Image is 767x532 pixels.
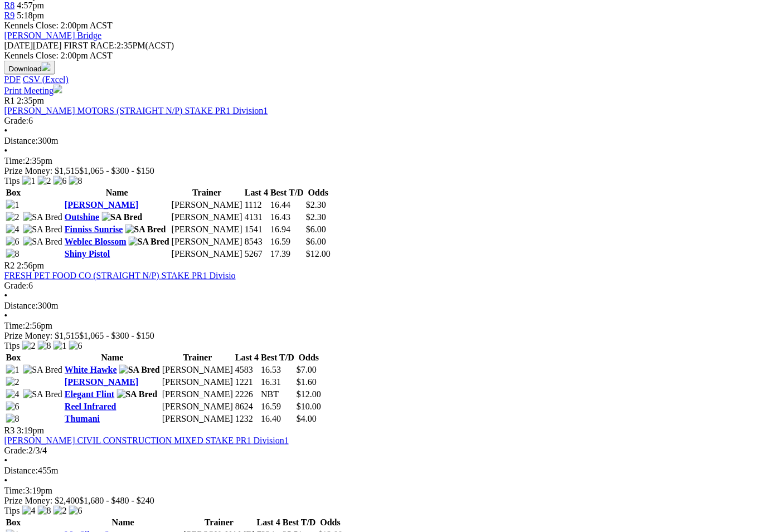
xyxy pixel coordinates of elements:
[65,237,127,246] a: Weblec Blossom
[23,365,63,375] img: SA Bred
[38,341,51,351] img: 8
[54,85,62,94] img: printer.svg
[183,517,255,528] th: Trainer
[38,176,51,186] img: 2
[4,466,38,475] span: Distance:
[4,446,763,456] div: 2/3/4
[4,106,268,115] a: [PERSON_NAME] MOTORS (STRAIGHT N/P) STAKE PR1 Division1
[171,187,243,198] th: Trainer
[244,224,269,235] td: 1541
[4,51,763,61] div: Kennels Close: 2:00pm ACST
[4,281,763,291] div: 6
[69,176,82,186] img: 8
[270,236,304,247] td: 16.59
[23,212,63,222] img: SA Bred
[297,389,321,399] span: $12.00
[4,166,763,176] div: Prize Money: $1,515
[4,496,763,506] div: Prize Money: $2,400
[4,476,8,485] span: •
[54,506,67,516] img: 2
[65,414,100,423] a: Thumani
[171,199,243,211] td: [PERSON_NAME]
[64,187,170,198] th: Name
[6,249,20,259] img: 8
[65,365,117,374] a: White Hawke
[17,261,45,270] span: 2:56pm
[23,224,63,235] img: SA Bred
[17,96,45,105] span: 2:35pm
[65,200,138,209] a: [PERSON_NAME]
[4,116,29,125] span: Grade:
[4,176,20,186] span: Tips
[4,446,29,455] span: Grade:
[4,486,26,495] span: Time:
[65,249,110,258] a: Shiny Pistol
[270,212,304,223] td: 16.43
[4,321,763,331] div: 2:56pm
[4,136,38,145] span: Distance:
[4,31,102,40] a: [PERSON_NAME] Bridge
[4,261,15,270] span: R2
[297,402,321,411] span: $10.00
[4,301,38,310] span: Distance:
[4,321,26,330] span: Time:
[4,146,8,155] span: •
[162,413,234,424] td: [PERSON_NAME]
[6,188,21,197] span: Box
[69,506,82,516] img: 6
[296,352,322,363] th: Odds
[4,311,8,320] span: •
[4,291,8,300] span: •
[244,248,269,260] td: 5267
[17,426,45,435] span: 3:19pm
[4,75,21,84] a: PDF
[318,517,343,528] th: Odds
[4,41,62,50] span: [DATE]
[54,176,67,186] img: 6
[117,389,158,399] img: SA Bred
[4,11,15,20] span: R9
[306,224,326,234] span: $6.00
[261,389,295,400] td: NBT
[235,389,259,400] td: 2226
[22,176,36,186] img: 1
[64,352,161,363] th: Name
[244,199,269,211] td: 1112
[54,341,67,351] img: 1
[4,331,763,341] div: Prize Money: $1,515
[64,41,174,50] span: 2:35PM(ACST)
[306,200,326,209] span: $2.30
[23,237,63,247] img: SA Bred
[4,1,15,10] span: R8
[6,414,20,424] img: 8
[64,41,116,50] span: FIRST RACE:
[4,426,15,435] span: R3
[235,377,259,388] td: 1221
[235,352,259,363] th: Last 4
[4,61,55,75] button: Download
[162,364,234,375] td: [PERSON_NAME]
[80,496,155,505] span: $1,680 - $480 - $240
[261,352,295,363] th: Best T/D
[297,377,317,387] span: $1.60
[6,353,21,362] span: Box
[4,301,763,311] div: 300m
[6,365,20,375] img: 1
[80,331,155,340] span: $1,065 - $300 - $150
[65,389,114,399] a: Elegant Flint
[244,187,269,198] th: Last 4
[125,224,166,235] img: SA Bred
[6,200,20,210] img: 1
[261,401,295,412] td: 16.59
[235,364,259,375] td: 4583
[6,224,20,235] img: 4
[64,517,182,528] th: Name
[4,75,763,85] div: Download
[65,212,99,222] a: Outshine
[6,402,20,412] img: 6
[4,21,113,30] span: Kennels Close: 2:00pm ACST
[162,401,234,412] td: [PERSON_NAME]
[38,506,51,516] img: 8
[305,187,331,198] th: Odds
[270,224,304,235] td: 16.94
